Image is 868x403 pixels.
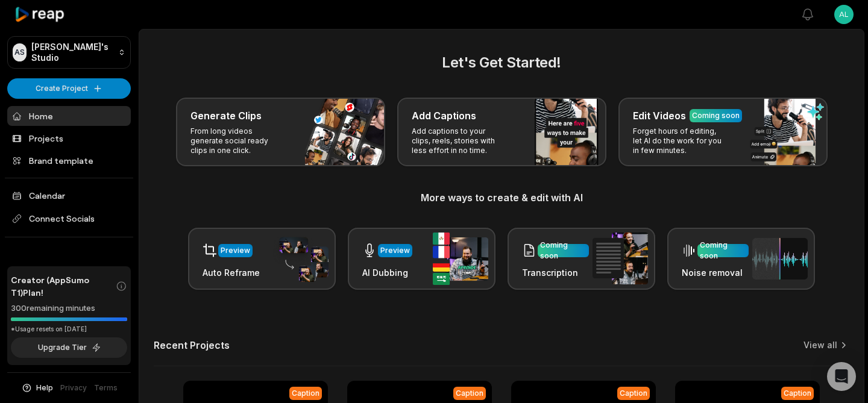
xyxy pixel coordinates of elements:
a: Calendar [7,186,131,205]
div: Coming soon [700,240,746,261]
h3: Auto Reframe [203,266,260,279]
h3: More ways to create & edit with AI [154,190,849,205]
p: From long videos generate social ready clips in one click. [190,127,284,155]
span: Help [36,383,53,393]
div: Coming soon [540,240,587,261]
div: AS [13,43,27,61]
a: Brand template [7,151,131,170]
h3: Edit Videos [633,108,686,123]
span: Creator (AppSumo T1) Plan! [11,273,116,299]
h2: Recent Projects [154,339,230,351]
a: Terms [94,383,118,393]
img: noise_removal.png [752,238,808,280]
div: *Usage resets on [DATE] [11,325,127,334]
h3: Noise removal [682,266,749,279]
p: [PERSON_NAME]'s Studio [31,42,113,63]
a: Projects [7,128,131,148]
button: Help [21,383,53,393]
h3: Add Captions [412,108,476,123]
h3: Transcription [522,266,589,279]
button: Create Project [7,78,131,99]
a: View all [804,339,837,351]
div: 300 remaining minutes [11,302,127,314]
div: Open Intercom Messenger [827,362,856,391]
a: Privacy [60,383,87,393]
p: Forget hours of editing, let AI do the work for you in few minutes. [633,127,726,155]
img: ai_dubbing.png [433,233,488,285]
span: Connect Socials [7,208,131,230]
h3: AI Dubbing [362,266,412,279]
div: Preview [221,245,250,256]
img: transcription.png [593,233,648,284]
button: Upgrade Tier [11,337,127,358]
a: Home [7,106,131,126]
div: Coming soon [692,110,740,121]
div: Preview [380,245,410,256]
p: Add captions to your clips, reels, stories with less effort in no time. [412,127,505,155]
h3: Generate Clips [190,108,262,123]
img: auto_reframe.png [273,236,329,283]
h2: Let's Get Started! [154,52,849,73]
